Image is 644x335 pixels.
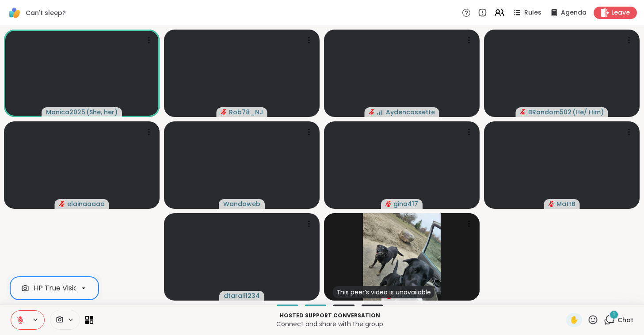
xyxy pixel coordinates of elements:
[520,109,526,115] span: audio-muted
[224,291,260,300] span: dtarali1234
[369,109,375,115] span: audio-muted
[617,316,633,324] span: Chat
[393,199,418,208] span: gina417
[99,320,561,328] p: Connect and share with the group
[229,108,263,117] span: Rob78_NJ
[561,8,587,17] span: Agenda
[556,199,575,208] span: MattB
[333,286,434,298] div: This peer’s video is unavailable
[363,213,441,301] img: Amie89
[572,108,604,117] span: ( He/ Him )
[67,199,105,208] span: elainaaaaa
[613,311,615,318] span: 1
[570,315,579,325] span: ✋
[34,283,125,294] div: HP True Vision HD Camera
[221,109,227,115] span: audio-muted
[59,201,65,207] span: audio-muted
[26,8,66,17] span: Can't sleep?
[386,108,435,117] span: Aydencossette
[385,201,392,207] span: audio-muted
[528,108,572,117] span: BRandom502
[99,312,561,320] p: Hosted support conversation
[46,108,85,117] span: Monica2025
[7,5,22,20] img: ShareWell Logomark
[611,8,630,17] span: Leave
[524,8,541,17] span: Rules
[86,108,118,117] span: ( She, her )
[549,201,555,207] span: audio-muted
[223,199,260,208] span: Wandaweb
